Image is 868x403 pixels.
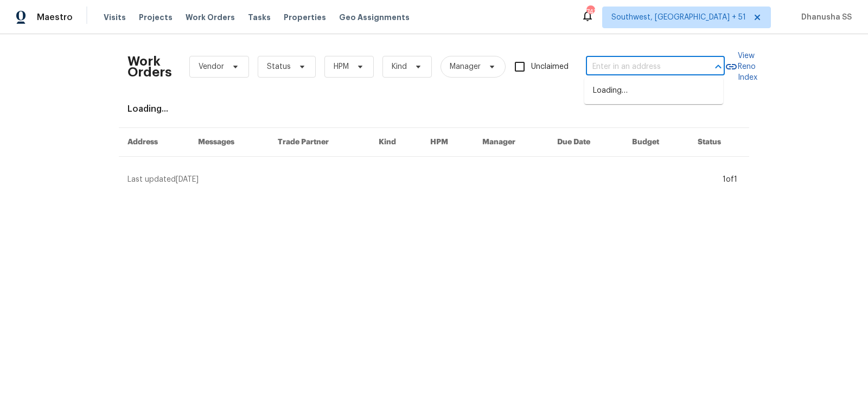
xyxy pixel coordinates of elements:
[474,128,548,157] th: Manager
[119,128,189,157] th: Address
[725,50,757,83] a: View Reno Index
[723,174,737,185] div: 1 of 1
[586,59,694,75] input: Enter in an address
[623,128,689,157] th: Budget
[584,78,723,104] div: Loading…
[127,174,719,185] div: Last updated
[548,128,623,157] th: Due Date
[284,12,326,23] span: Properties
[797,12,852,23] span: Dhanusha SS
[127,56,172,78] h2: Work Orders
[269,128,371,157] th: Trade Partner
[104,12,126,23] span: Visits
[531,61,569,73] span: Unclaimed
[139,12,173,23] span: Projects
[248,14,271,21] span: Tasks
[334,61,349,72] span: HPM
[199,61,224,72] span: Vendor
[176,176,199,183] span: [DATE]
[127,104,741,114] div: Loading...
[611,12,746,23] span: Southwest, [GEOGRAPHIC_DATA] + 51
[422,128,474,157] th: HPM
[586,7,594,17] div: 743
[689,128,749,157] th: Status
[267,61,291,72] span: Status
[711,59,726,74] button: Close
[392,61,407,72] span: Kind
[370,128,422,157] th: Kind
[189,128,269,157] th: Messages
[339,12,410,23] span: Geo Assignments
[450,61,481,72] span: Manager
[186,12,235,23] span: Work Orders
[37,12,73,23] span: Maestro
